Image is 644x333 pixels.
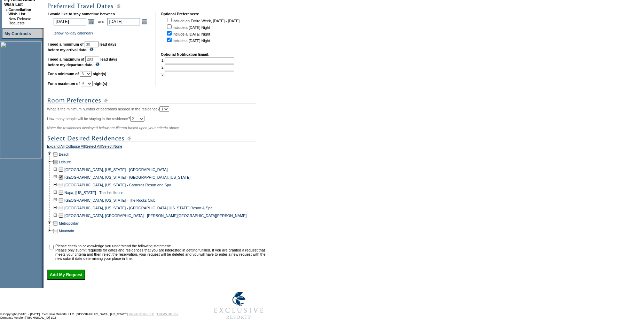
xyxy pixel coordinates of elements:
b: night(s) [93,72,106,76]
td: Please check to acknowledge you understand the following statement: Please only submit requests f... [55,244,267,261]
a: Select All [86,144,101,150]
input: Add My Request [47,270,85,280]
a: [GEOGRAPHIC_DATA], [US_STATE] - [GEOGRAPHIC_DATA], [US_STATE] [64,175,190,179]
b: I would like to stay sometime between [48,12,115,16]
td: 2. [162,64,234,70]
a: PRIVACY POLICY [128,312,154,316]
a: (show holiday calendar) [54,31,93,35]
td: Include an Entire Week, [DATE] - [DATE] Include a [DATE] Night Include a [DATE] Night Include a [... [166,17,239,47]
a: Collapse All [65,144,85,150]
a: Open the calendar popup. [141,18,148,25]
a: [GEOGRAPHIC_DATA], [GEOGRAPHIC_DATA] - [PERSON_NAME][GEOGRAPHIC_DATA][PERSON_NAME] [64,214,246,218]
td: 1. [162,57,234,63]
a: Select None [102,144,122,150]
b: » [6,8,8,12]
td: 3. [162,71,234,77]
a: Beach [59,152,69,156]
img: questionMark_lightBlue.gif [89,47,94,51]
span: Note: the residences displayed below are filtered based upon your criteria above [47,126,179,130]
a: Leisure [59,160,71,164]
input: Date format: M/D/Y. Shortcut keys: [T] for Today. [UP] or [.] for Next Day. [DOWN] or [,] for Pre... [107,18,140,25]
a: [GEOGRAPHIC_DATA], [US_STATE] - [GEOGRAPHIC_DATA] [US_STATE] Resort & Spa [64,206,212,210]
a: Cancellation Wish List [8,8,31,16]
b: I need a maximum of [48,57,84,61]
a: Napa, [US_STATE] - The Ink House [64,191,123,195]
b: lead days before my departure date. [48,57,117,67]
b: For a minimum of [48,72,79,76]
b: Optional Preferences: [161,12,199,16]
img: Exclusive Resorts [207,288,270,323]
td: · [6,17,8,25]
a: [GEOGRAPHIC_DATA], [US_STATE] - [GEOGRAPHIC_DATA] [64,168,168,172]
input: Date format: M/D/Y. Shortcut keys: [T] for Today. [UP] or [.] for Next Day. [DOWN] or [,] for Pre... [54,18,86,25]
div: | | | [47,144,268,150]
a: Open the calendar popup. [87,18,95,25]
a: [GEOGRAPHIC_DATA], [US_STATE] - The Rocks Club [64,198,155,202]
a: Metropolitan [59,221,79,225]
b: night(s) [94,82,107,86]
a: My Contracts [5,31,31,36]
a: Mountain [59,229,74,233]
a: Expand All [47,144,64,150]
img: questionMark_lightBlue.gif [95,62,100,66]
td: and [97,17,105,26]
img: subTtlRoomPreferences.gif [47,96,256,105]
b: For a maximum of [48,82,80,86]
b: lead days before my arrival date. [48,42,117,52]
b: I need a minimum of [48,42,84,46]
a: [GEOGRAPHIC_DATA], [US_STATE] - Carneros Resort and Spa [64,183,171,187]
a: New Release Requests [8,17,31,25]
b: Optional Notification Email: [161,52,210,56]
a: TERMS OF USE [157,312,179,316]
